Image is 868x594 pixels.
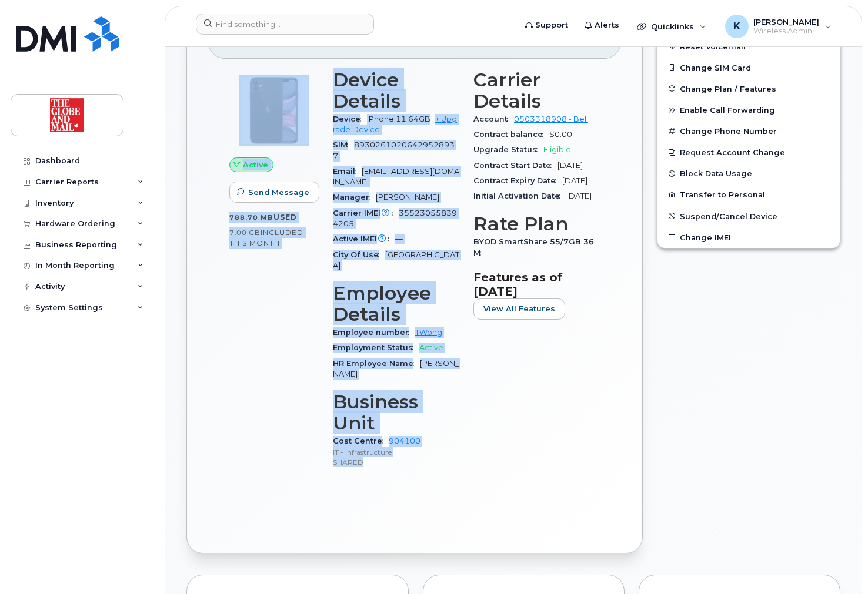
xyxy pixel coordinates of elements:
button: Change IMEI [657,227,840,248]
a: Alerts [576,14,627,37]
span: [PERSON_NAME] [376,193,439,202]
span: Employment Status [333,343,419,352]
h3: Rate Plan [473,213,600,234]
h3: Business Unit [333,391,459,434]
span: [PERSON_NAME] [753,17,819,26]
a: TWong [415,328,442,337]
input: Find something... [196,14,374,35]
span: 788.70 MB [229,213,273,222]
span: Send Message [248,187,309,198]
h3: Features as of [DATE] [473,270,600,298]
span: Contract Expiry Date [473,176,562,185]
span: Cost Centre [333,437,389,445]
span: [EMAIL_ADDRESS][DOMAIN_NAME] [333,167,459,186]
span: Initial Activation Date [473,192,566,200]
span: Contract balance [473,130,549,139]
span: $0.00 [549,130,572,139]
span: included this month [229,228,303,247]
button: Block Data Usage [657,163,840,184]
span: Eligible [543,145,571,154]
span: Active [243,159,268,170]
span: [GEOGRAPHIC_DATA] [333,250,459,270]
span: Account [473,115,514,123]
span: Wireless Admin [753,26,819,36]
h3: Employee Details [333,283,459,325]
span: View All Features [483,303,555,314]
span: Support [535,19,568,31]
span: Email [333,167,362,176]
div: Quicklinks [629,15,715,38]
button: Change SIM Card [657,57,840,78]
span: Suspend/Cancel Device [680,212,777,220]
span: 7.00 GB [229,229,261,237]
span: 89302610206429528937 [333,140,455,160]
span: Carrier IMEI [333,209,399,217]
button: Request Account Change [657,142,840,163]
button: Transfer to Personal [657,184,840,205]
p: IT - Infrastructure [333,447,459,457]
span: Enable Call Forwarding [680,106,775,115]
span: Upgrade Status [473,145,543,154]
span: Active IMEI [333,234,395,243]
button: Send Message [229,182,319,203]
span: Quicklinks [651,22,694,31]
span: [PERSON_NAME] [333,359,459,378]
button: Enable Call Forwarding [657,99,840,120]
button: View All Features [473,298,565,320]
h3: Device Details [333,69,459,112]
button: Suspend/Cancel Device [657,206,840,227]
span: Contract Start Date [473,161,557,170]
span: [DATE] [566,192,592,200]
span: iPhone 11 64GB [367,115,430,123]
button: Change Plan / Features [657,78,840,99]
p: SHARED [333,457,459,467]
div: Keith [717,15,840,38]
span: Employee number [333,328,415,337]
span: Active [419,343,443,352]
h3: Carrier Details [473,69,600,112]
span: Device [333,115,367,123]
span: City Of Use [333,250,385,259]
span: BYOD SmartShare 55/7GB 36M [473,237,594,257]
span: — [395,234,403,243]
span: HR Employee Name [333,359,420,368]
a: 904100 [389,437,420,445]
span: [DATE] [562,176,587,185]
img: iPhone_11.jpg [239,75,309,146]
a: Support [517,14,576,37]
span: Change Plan / Features [680,84,776,93]
span: Alerts [595,19,619,31]
span: Manager [333,193,376,202]
a: 0503318908 - Bell [514,115,588,123]
span: SIM [333,140,354,149]
span: [DATE] [557,161,583,170]
span: K [733,19,740,33]
button: Change Phone Number [657,120,840,142]
span: used [273,213,297,222]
